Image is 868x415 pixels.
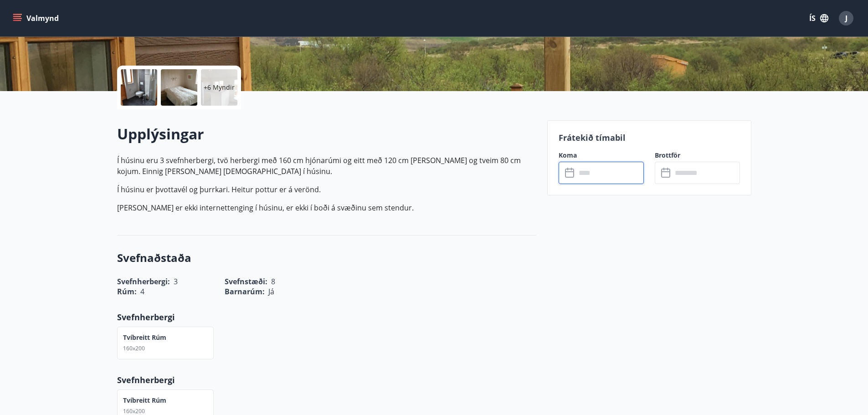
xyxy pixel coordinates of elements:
[117,287,137,297] span: Rúm :
[117,124,536,144] h2: Upplýsingar
[11,10,62,26] button: menu
[559,151,644,160] label: Koma
[559,132,740,143] p: Frátekið tímabil
[804,10,833,26] button: ÍS
[225,287,265,297] span: Barnarúm :
[655,151,740,160] label: Brottför
[117,202,536,213] p: [PERSON_NAME] er ekki internettenging í húsinu, er ekki í boði á svæðinu sem stendur.
[123,407,145,415] span: 160x200
[268,287,274,297] span: Já
[117,374,536,386] p: Svefnherbergi
[117,311,536,323] p: Svefnherbergi
[845,13,847,23] span: J
[123,333,166,342] p: Tvíbreitt rúm
[123,344,145,352] span: 160x200
[204,83,235,92] p: +6 Myndir
[835,7,857,29] button: J
[117,155,536,177] p: Í húsinu eru 3 svefnherbergi, tvö herbergi með 160 cm hjónarúmi og eitt með 120 cm [PERSON_NAME] ...
[117,184,536,195] p: Í húsinu er þvottavél og þurrkari. Heitur pottur er á verönd.
[123,396,166,405] p: Tvíbreitt rúm
[117,250,536,266] h3: Svefnaðstaða
[140,287,144,297] span: 4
